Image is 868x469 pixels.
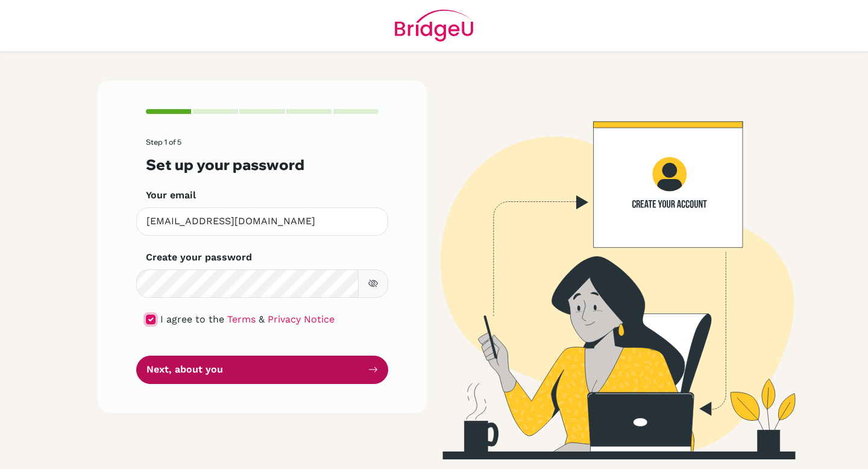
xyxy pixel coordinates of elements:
[227,313,256,325] a: Terms
[146,250,252,265] label: Create your password
[268,313,335,325] a: Privacy Notice
[259,313,265,325] span: &
[146,137,181,146] span: Step 1 of 5
[136,207,388,236] input: Insert your email*
[146,156,379,174] h3: Set up your password
[160,313,224,325] span: I agree to the
[136,356,388,384] button: Next, about you
[146,188,196,203] label: Your email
